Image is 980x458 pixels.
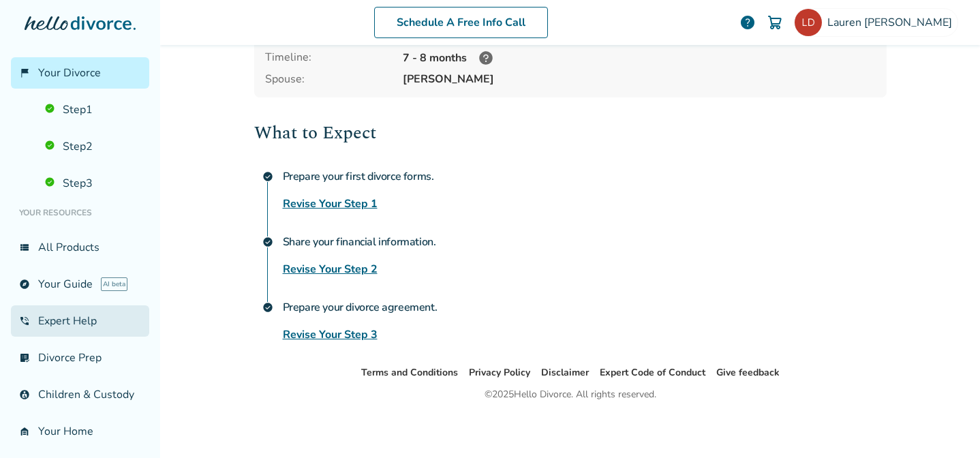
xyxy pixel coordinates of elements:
[912,393,980,458] iframe: Chat Widget
[19,352,30,363] span: list_alt_check
[19,426,30,437] span: garage_home
[11,269,149,300] a: exploreYour GuideAI beta
[827,15,958,30] span: Lauren [PERSON_NAME]
[283,294,887,321] h4: Prepare your divorce agreement.
[485,386,656,403] div: © 2025 Hello Divorce. All rights reserved.
[795,9,822,36] img: Lauren DeFilippo
[11,305,149,337] a: phone_in_talkExpert Help
[283,228,887,256] h4: Share your financial information.
[403,72,876,87] span: [PERSON_NAME]
[265,50,392,66] div: Timeline:
[283,196,378,212] a: Revise Your Step 1
[262,236,273,247] span: check_circle
[19,242,30,253] span: view_list
[38,65,101,80] span: Your Divorce
[361,366,458,379] a: Terms and Conditions
[716,365,780,381] li: Give feedback
[767,14,783,31] img: Cart
[19,279,30,290] span: explore
[11,57,149,89] a: flag_2Your Divorce
[11,416,149,447] a: garage_homeYour Home
[19,389,30,400] span: account_child
[600,366,705,379] a: Expert Code of Conduct
[254,119,887,147] h2: What to Expect
[403,50,876,66] div: 7 - 8 months
[541,365,589,381] li: Disclaimer
[11,199,149,226] li: Your Resources
[262,302,273,313] span: check_circle
[283,163,887,190] h4: Prepare your first divorce forms.
[11,342,149,373] a: list_alt_checkDivorce Prep
[19,316,30,326] span: phone_in_talk
[37,131,149,162] a: Step2
[11,379,149,410] a: account_childChildren & Custody
[11,232,149,263] a: view_listAll Products
[37,94,149,125] a: Step1
[469,366,530,379] a: Privacy Policy
[739,14,756,31] a: help
[283,261,378,277] a: Revise Your Step 2
[283,326,378,343] a: Revise Your Step 3
[19,67,30,78] span: flag_2
[37,168,149,199] a: Step3
[374,7,548,38] a: Schedule A Free Info Call
[101,277,127,291] span: AI beta
[265,72,392,87] span: Spouse:
[262,171,273,182] span: check_circle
